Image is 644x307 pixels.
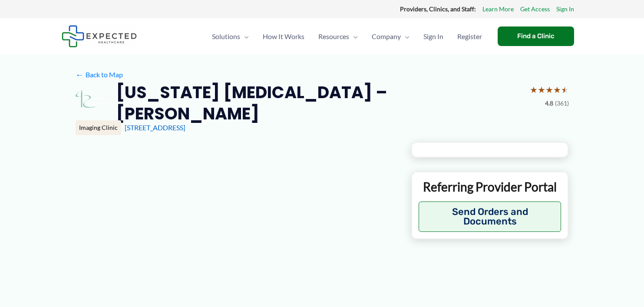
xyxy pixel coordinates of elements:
div: Imaging Clinic [76,120,121,135]
span: How It Works [263,21,304,52]
img: Expected Healthcare Logo - side, dark font, small [62,25,137,47]
span: Menu Toggle [240,21,249,52]
button: Send Orders and Documents [419,201,561,232]
span: (361) [555,98,569,109]
a: Learn More [482,3,514,15]
a: CompanyMenu Toggle [365,21,416,52]
h2: [US_STATE] [MEDICAL_DATA] – [PERSON_NAME] [116,82,522,125]
a: How It Works [256,21,311,52]
span: Sign In [423,21,443,52]
strong: Providers, Clinics, and Staff: [400,5,476,13]
span: ← [76,70,84,79]
a: Get Access [520,3,550,15]
span: ★ [545,82,553,98]
span: Menu Toggle [401,21,410,52]
p: Referring Provider Portal [419,179,561,195]
a: SolutionsMenu Toggle [205,21,256,52]
a: Register [450,21,489,52]
span: Company [372,21,401,52]
span: ★ [561,82,569,98]
nav: Primary Site Navigation [205,21,489,52]
a: ←Back to Map [76,68,123,81]
span: Menu Toggle [349,21,358,52]
span: ★ [538,82,545,98]
a: ResourcesMenu Toggle [311,21,365,52]
span: Register [457,21,482,52]
a: Sign In [556,3,574,15]
a: Find a Clinic [498,26,574,46]
span: Resources [318,21,349,52]
a: [STREET_ADDRESS] [125,123,185,132]
span: ★ [553,82,561,98]
span: ★ [530,82,538,98]
span: 4.8 [545,98,553,109]
a: Sign In [416,21,450,52]
span: Solutions [212,21,240,52]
